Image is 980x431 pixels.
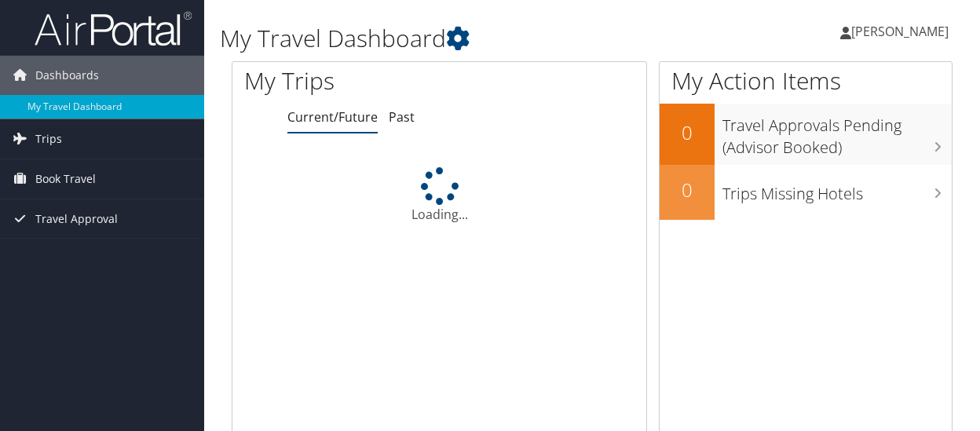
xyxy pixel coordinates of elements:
[851,23,949,40] span: [PERSON_NAME]
[660,64,952,97] h1: My Action Items
[35,119,62,159] span: Trips
[35,56,99,95] span: Dashboards
[244,64,463,97] h1: My Trips
[35,10,192,47] img: airportal-logo.png
[660,104,952,164] a: 0Travel Approvals Pending (Advisor Booked)
[232,167,646,224] div: Loading...
[389,108,415,126] a: Past
[722,107,952,159] h3: Travel Approvals Pending (Advisor Booked)
[35,199,118,239] span: Travel Approval
[287,108,378,126] a: Current/Future
[35,159,96,199] span: Book Travel
[220,22,716,55] h1: My Travel Dashboard
[660,165,952,220] a: 0Trips Missing Hotels
[660,119,715,146] h2: 0
[840,8,964,55] a: [PERSON_NAME]
[660,177,715,203] h2: 0
[722,175,952,205] h3: Trips Missing Hotels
